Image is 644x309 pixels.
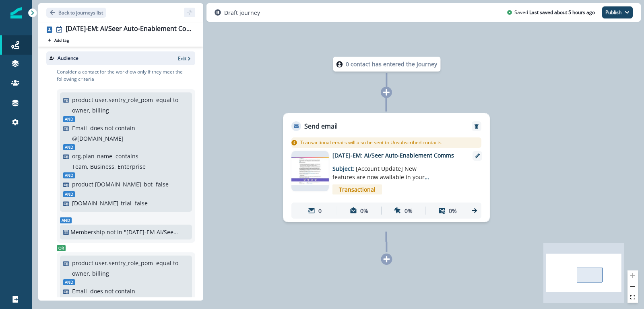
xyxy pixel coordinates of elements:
[60,217,72,223] span: And
[332,184,382,194] span: Transactional
[449,207,457,215] p: 0%
[90,287,135,295] p: does not contain
[72,124,87,132] p: Email
[346,60,437,68] p: 0 contact has entered the journey
[184,8,195,17] button: sidebar collapse toggle
[63,172,75,178] span: And
[63,191,75,197] span: And
[360,207,368,215] p: 0%
[304,121,338,131] p: Send email
[72,199,132,207] p: [DOMAIN_NAME]_trial
[58,9,103,16] p: Back to journeys list
[63,116,75,122] span: And
[514,9,528,16] p: Saved
[72,162,146,171] p: Team, Business, Enterprise
[332,165,429,189] span: [Account Update] New features are now available in your account (for free)
[72,96,153,104] p: product user.sentry_role_pom
[46,8,106,18] button: Go back
[332,151,461,160] p: [DATE]-EM: AI/Seer Auto-Enablement Comms
[156,96,178,104] p: equal to
[54,38,69,43] p: Add tag
[283,113,490,222] div: Send emailRemoveTransactional emails will also be sent to Unsubscribed contactsemail asset unavai...
[529,9,595,16] p: Last saved about 5 hours ago
[72,269,109,278] p: owner, billing
[58,55,78,62] p: Audience
[72,152,112,160] p: org.plan_name
[72,106,109,115] p: owner, billing
[309,57,464,72] div: 0 contact has entered the journey
[627,292,638,303] button: fit view
[405,207,413,215] p: 0%
[63,144,75,150] span: And
[178,55,186,62] p: Edit
[178,55,192,62] button: Edit
[116,152,138,160] p: contains
[332,160,433,181] p: Subject:
[224,8,260,17] p: Draft journey
[470,123,483,129] button: Remove
[300,139,442,146] p: Transactional emails will also be sent to Unsubscribed contacts
[72,287,87,295] p: Email
[602,6,633,18] button: Publish
[291,157,329,185] img: email asset unavailable
[124,228,178,236] p: "[DATE]-EM AI/Seer Auto-Enablement Comms Suppression"
[72,259,153,267] p: product user.sentry_role_pom
[156,259,178,267] p: equal to
[386,231,386,252] g: Edge from 7f4edec4-6b62-446c-a383-dd655555f868 to node-add-under-588cdeaf-ff57-4569-93f5-7babf371...
[57,68,195,83] p: Consider a contact for the workflow only if they meet the following criteria
[156,180,169,188] p: false
[90,124,135,132] p: does not contain
[63,279,75,285] span: And
[318,207,322,215] p: 0
[66,25,192,34] div: [DATE]-EM: AI/Seer Auto-Enablement Comms
[627,281,638,292] button: zoom out
[10,7,22,18] img: Inflection
[72,180,153,188] p: product [DOMAIN_NAME]_bot
[57,245,66,251] span: Or
[135,199,148,207] p: false
[107,228,122,236] p: not in
[46,37,70,43] button: Add tag
[70,228,105,236] p: Membership
[72,134,124,143] p: @[DOMAIN_NAME]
